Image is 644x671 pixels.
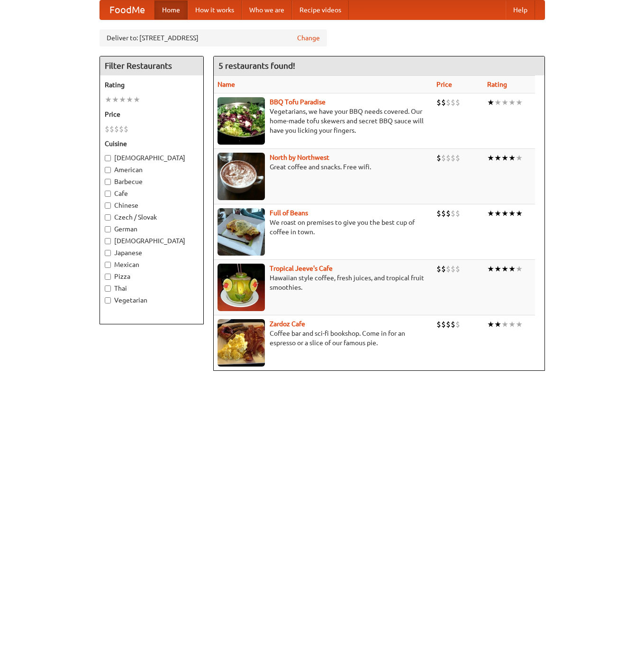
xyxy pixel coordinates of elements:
li: ★ [133,94,140,105]
li: ★ [516,208,523,219]
li: $ [451,97,455,108]
li: $ [441,264,446,274]
img: beans.jpg [218,208,265,256]
li: $ [451,153,455,163]
p: Vegetarians, we have your BBQ needs covered. Our home-made tofu skewers and secret BBQ sauce will... [218,107,429,135]
li: $ [124,124,128,134]
li: $ [451,264,455,274]
li: ★ [494,264,501,274]
li: $ [446,319,451,330]
label: [DEMOGRAPHIC_DATA] [105,153,199,163]
input: Barbecue [105,179,111,185]
li: ★ [508,153,516,163]
input: American [105,167,111,173]
li: $ [441,97,446,108]
a: North by Northwest [270,154,329,161]
label: German [105,224,199,234]
li: $ [446,264,451,274]
li: ★ [112,94,119,105]
label: Czech / Slovak [105,212,199,222]
li: $ [105,124,109,134]
img: zardoz.jpg [218,319,265,367]
li: ★ [487,264,494,274]
li: ★ [119,94,126,105]
li: $ [436,208,441,219]
li: $ [446,97,451,108]
li: ★ [494,319,501,330]
div: Deliver to: [STREET_ADDRESS] [100,29,327,46]
li: ★ [501,97,508,108]
li: $ [119,124,124,134]
a: Price [436,81,452,88]
label: Cafe [105,189,199,198]
li: $ [436,319,441,330]
li: ★ [105,94,112,105]
p: Great coffee and snacks. Free wifi. [218,162,429,172]
a: Zardoz Cafe [270,320,305,328]
input: Chinese [105,202,111,209]
p: We roast on premises to give you the best cup of coffee in town. [218,218,429,237]
a: Name [218,81,235,88]
li: $ [451,319,455,330]
li: ★ [501,264,508,274]
label: Thai [105,284,199,293]
input: Mexican [105,262,111,268]
li: ★ [487,97,494,108]
h4: Filter Restaurants [100,56,203,75]
a: Home [154,0,188,19]
input: Cafe [105,191,111,197]
li: $ [455,319,460,330]
input: Japanese [105,250,111,256]
li: ★ [516,97,523,108]
li: ★ [501,208,508,219]
li: $ [436,153,441,163]
label: Pizza [105,272,199,281]
li: ★ [494,208,501,219]
li: $ [446,208,451,219]
label: American [105,165,199,175]
li: ★ [494,97,501,108]
h5: Rating [105,80,199,90]
a: Who we are [242,0,292,19]
li: ★ [516,153,523,163]
label: Vegetarian [105,295,199,305]
li: ★ [508,319,516,330]
a: BBQ Tofu Paradise [270,98,326,106]
label: Japanese [105,248,199,257]
p: Coffee bar and sci-fi bookshop. Come in for an espresso or a slice of our famous pie. [218,329,429,348]
a: Help [506,0,535,19]
label: Chinese [105,201,199,210]
a: Full of Beans [270,209,308,217]
li: $ [436,97,441,108]
li: $ [455,264,460,274]
h5: Cuisine [105,139,199,148]
input: Czech / Slovak [105,214,111,221]
label: Barbecue [105,177,199,186]
a: FoodMe [100,0,154,19]
a: Tropical Jeeve's Cafe [270,265,333,272]
a: How it works [188,0,242,19]
li: ★ [501,153,508,163]
img: tofuparadise.jpg [218,97,265,145]
li: $ [455,208,460,219]
a: Recipe videos [292,0,349,19]
label: Mexican [105,260,199,269]
li: ★ [516,319,523,330]
li: $ [451,208,455,219]
li: ★ [508,264,516,274]
li: $ [455,97,460,108]
li: $ [441,319,446,330]
input: Vegetarian [105,297,111,303]
h5: Price [105,110,199,119]
li: ★ [516,264,523,274]
li: ★ [508,208,516,219]
label: [DEMOGRAPHIC_DATA] [105,236,199,246]
input: [DEMOGRAPHIC_DATA] [105,238,111,244]
li: $ [455,153,460,163]
a: Rating [487,81,507,88]
li: ★ [501,319,508,330]
li: $ [441,153,446,163]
